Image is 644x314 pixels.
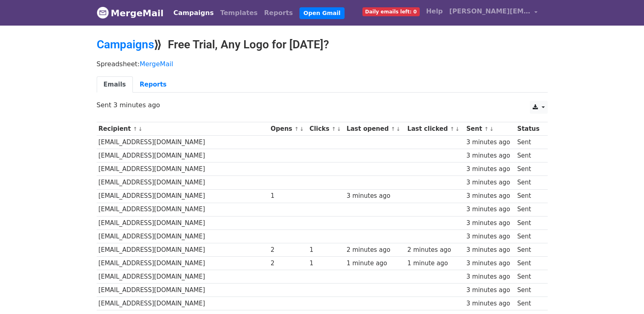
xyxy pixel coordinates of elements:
[97,176,269,189] td: [EMAIL_ADDRESS][DOMAIN_NAME]
[310,245,343,255] div: 1
[97,257,269,270] td: [EMAIL_ADDRESS][DOMAIN_NAME]
[466,151,514,160] div: 3 minutes ago
[138,126,143,132] a: ↓
[423,3,446,19] a: Help
[271,259,306,268] div: 2
[269,122,308,136] th: Opens
[490,126,494,132] a: ↓
[515,270,543,284] td: Sent
[97,243,269,256] td: [EMAIL_ADDRESS][DOMAIN_NAME]
[515,297,543,310] td: Sent
[97,136,269,149] td: [EMAIL_ADDRESS][DOMAIN_NAME]
[97,101,548,109] p: Sent 3 minutes ago
[345,122,405,136] th: Last opened
[515,257,543,270] td: Sent
[97,122,269,136] th: Recipient
[310,259,343,268] div: 1
[408,245,463,255] div: 2 minutes ago
[97,230,269,243] td: [EMAIL_ADDRESS][DOMAIN_NAME]
[362,7,420,16] span: Daily emails left: 0
[405,122,464,136] th: Last clicked
[299,7,345,19] a: Open Gmail
[299,126,304,132] a: ↓
[484,126,489,132] a: ↑
[347,191,403,201] div: 3 minutes ago
[466,138,514,147] div: 3 minutes ago
[515,162,543,176] td: Sent
[515,122,543,136] th: Status
[295,126,299,132] a: ↑
[396,126,401,132] a: ↓
[515,203,543,216] td: Sent
[359,3,423,19] a: Daily emails left: 0
[308,122,345,136] th: Clicks
[515,189,543,203] td: Sent
[515,216,543,230] td: Sent
[446,3,541,22] a: [PERSON_NAME][EMAIL_ADDRESS][DOMAIN_NAME]
[97,284,269,297] td: [EMAIL_ADDRESS][DOMAIN_NAME]
[449,6,531,16] span: [PERSON_NAME][EMAIL_ADDRESS][DOMAIN_NAME]
[450,126,454,132] a: ↑
[170,5,217,21] a: Campaigns
[466,245,514,255] div: 3 minutes ago
[97,4,164,22] a: MergeMail
[97,203,269,216] td: [EMAIL_ADDRESS][DOMAIN_NAME]
[466,191,514,201] div: 3 minutes ago
[515,149,543,162] td: Sent
[466,286,514,295] div: 3 minutes ago
[337,126,341,132] a: ↓
[217,5,261,21] a: Templates
[466,272,514,282] div: 3 minutes ago
[466,259,514,268] div: 3 minutes ago
[408,259,463,268] div: 1 minute ago
[133,126,137,132] a: ↑
[347,245,403,255] div: 2 minutes ago
[466,219,514,228] div: 3 minutes ago
[515,230,543,243] td: Sent
[332,126,336,132] a: ↑
[97,38,154,51] a: Campaigns
[271,245,306,255] div: 2
[464,122,515,136] th: Sent
[515,284,543,297] td: Sent
[466,299,514,308] div: 3 minutes ago
[261,5,296,21] a: Reports
[97,216,269,230] td: [EMAIL_ADDRESS][DOMAIN_NAME]
[97,162,269,176] td: [EMAIL_ADDRESS][DOMAIN_NAME]
[97,270,269,284] td: [EMAIL_ADDRESS][DOMAIN_NAME]
[455,126,460,132] a: ↓
[97,297,269,310] td: [EMAIL_ADDRESS][DOMAIN_NAME]
[97,76,133,93] a: Emails
[391,126,395,132] a: ↑
[466,232,514,241] div: 3 minutes ago
[603,275,644,314] iframe: Chat Widget
[133,76,173,93] a: Reports
[515,136,543,149] td: Sent
[466,178,514,187] div: 3 minutes ago
[271,191,306,201] div: 1
[97,60,548,68] p: Spreadsheet:
[140,60,173,68] a: MergeMail
[466,165,514,174] div: 3 minutes ago
[97,6,109,19] img: MergeMail logo
[466,205,514,214] div: 3 minutes ago
[347,259,403,268] div: 1 minute ago
[97,189,269,203] td: [EMAIL_ADDRESS][DOMAIN_NAME]
[97,38,548,52] h2: ⟫ Free Trial, Any Logo for [DATE]?
[97,149,269,162] td: [EMAIL_ADDRESS][DOMAIN_NAME]
[515,243,543,256] td: Sent
[515,176,543,189] td: Sent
